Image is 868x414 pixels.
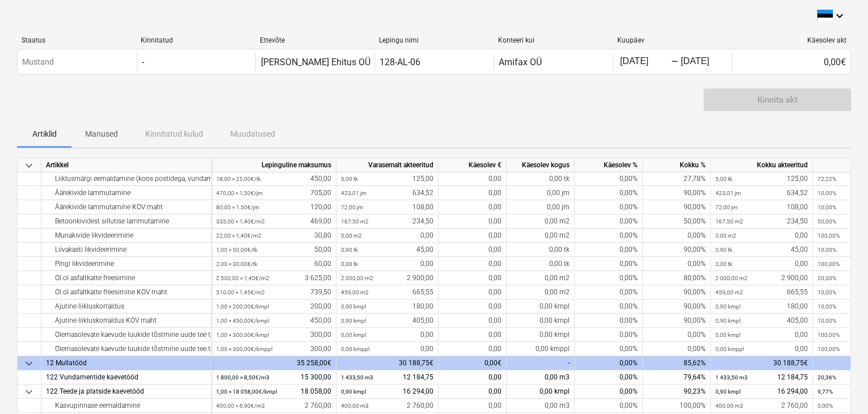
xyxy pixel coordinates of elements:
small: 100,00% [818,346,840,352]
div: 0,00 [439,229,507,243]
div: 200,00 [216,299,331,314]
small: 0,90 tk [715,247,732,253]
div: 2 760,00 [216,399,331,413]
div: 50,00 [216,243,331,257]
div: 30 188,75€ [711,356,813,370]
small: 0,00 tk [715,261,732,267]
div: 0,00 m2 [507,214,575,229]
div: 85,62% [643,356,711,370]
div: 450,00 [216,172,331,186]
div: 0,00 [439,299,507,314]
div: Amifax OÜ [499,57,542,67]
small: 5,00 tk [715,176,732,182]
small: 167,50 m2 [715,218,743,225]
div: 0,00 [439,385,507,399]
div: Kokku akteeritud [711,158,813,172]
div: Kasvupinnase eemaldamine [46,399,207,413]
div: 665,55 [715,285,808,299]
small: 10,00% [818,204,836,210]
div: Varasemalt akteeritud [336,158,439,172]
small: 2 000,00 m2 [715,275,748,281]
input: Lõpp [679,54,732,70]
div: 90,00% [643,243,711,257]
small: 100,00% [818,261,840,267]
div: 12 184,75 [341,370,433,385]
div: Munakivide likvideerimine [46,229,207,243]
div: 705,00 [216,186,331,200]
input: Algus [618,54,671,70]
div: 0,00 [439,186,507,200]
small: 1,00 × 18 058,00€ / kmpl [216,388,277,395]
small: 510,00 × 1,45€ / m2 [216,289,265,295]
div: 665,55 [341,285,433,299]
div: 0,00% [575,356,643,370]
small: 10,00% [818,318,836,324]
small: 72,22% [818,176,836,182]
div: 0,00 tk [507,172,575,186]
small: 0,00% [818,403,833,409]
div: 0,00 m2 [507,285,575,299]
small: 423,01 jm [341,190,366,196]
small: 80,00 × 1,50€ / jm [216,204,259,210]
small: 167,50 m2 [341,218,369,225]
div: 0,00 [439,243,507,257]
p: Mustand [22,56,54,68]
div: 0,00 jm [507,186,575,200]
div: Ol.ol asfaltkatte freesimine KOV maht [46,285,207,299]
div: 0,00% [643,229,711,243]
div: 2 900,00 [715,271,808,285]
div: 120,00 [216,200,331,214]
div: Käesolev € [439,158,507,172]
small: 335,00 × 1,40€ / m2 [216,218,265,225]
div: 0,00 [439,314,507,328]
div: Käesolev akt [736,36,846,44]
small: 20,00% [818,275,836,281]
small: 400,00 m3 [341,403,369,409]
small: 1,00 × 450,00€ / kmpl [216,318,269,324]
small: 50,00% [818,218,836,225]
div: 634,52 [715,186,808,200]
div: 122 Vundamentide kaevetööd [46,370,207,385]
div: 50,00% [643,214,711,229]
div: - [142,57,144,67]
small: 0,00 kmpl [341,332,366,338]
div: Lepingu nimi [379,36,489,44]
div: 469,00 [216,214,331,229]
div: 16 294,00 [341,385,433,399]
div: - [507,356,575,370]
div: 0,00% [575,257,643,271]
small: 0,90 kmpl [715,318,740,324]
div: 0,00 m3 [507,399,575,413]
div: 0,00€ [439,356,507,370]
div: 125,00 [715,172,808,186]
div: 0,00 [715,229,808,243]
div: 739,50 [216,285,331,299]
span: keyboard_arrow_down [22,357,36,370]
p: Manused [85,128,118,140]
div: 0,00 [439,172,507,186]
div: Äärekivide lammutamine KOV maht [46,200,207,214]
div: 0,00 [341,342,433,356]
div: 0,00€ [731,53,850,71]
div: 122 Teede ja platside kaevetööd [46,385,207,399]
div: Staatus [22,36,132,44]
div: 0,00 [439,285,507,299]
div: 0,00 m2 [507,271,575,285]
div: 90,23% [643,385,711,399]
small: 400,00 × 6,90€ / m3 [216,403,265,409]
small: 1,00 × 50,00€ / tk [216,247,258,253]
div: Käesolev kogus [507,158,575,172]
small: 2 500,00 × 1,45€ / m2 [216,275,269,281]
small: 1,00 × 300,00€ / kmpl [216,332,269,338]
div: 2 760,00 [715,399,808,413]
div: Ol.ol asfaltkatte freesimine [46,271,207,285]
div: 0,00 tk [507,257,575,271]
p: Artiklid [31,128,58,140]
small: 0,90 tk [341,247,358,253]
div: 0,00% [575,186,643,200]
div: 0,00 m3 [507,370,575,385]
div: Ajutine liikluskorraldus [46,299,207,314]
small: 10,00% [818,247,836,253]
small: 459,00 m2 [715,289,743,295]
small: 0,90 kmpl [341,388,366,395]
